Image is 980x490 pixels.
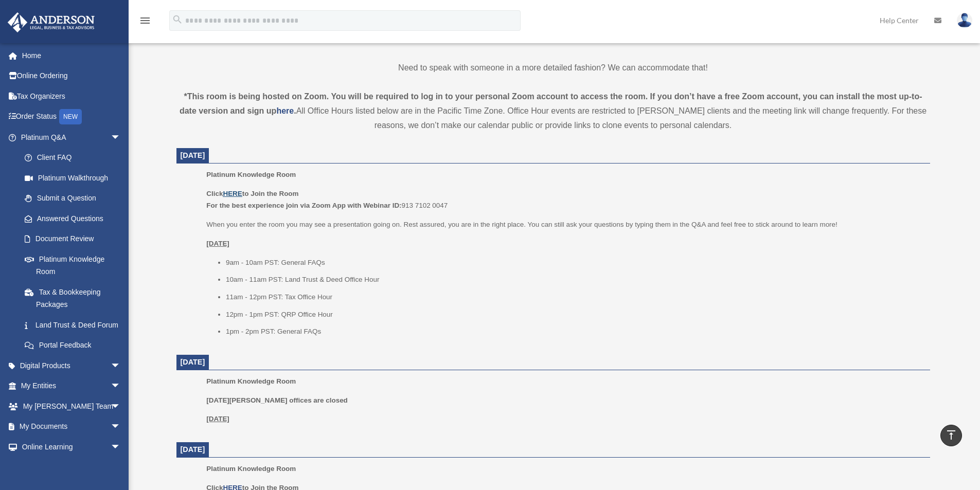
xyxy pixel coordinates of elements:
a: Platinum Q&Aarrow_drop_down [7,127,136,148]
a: Document Review [14,229,136,249]
i: search [172,14,183,25]
span: arrow_drop_down [111,355,131,376]
div: NEW [59,109,82,124]
span: arrow_drop_down [111,396,131,417]
span: [DATE] [181,358,205,366]
span: Platinum Knowledge Room [206,377,296,385]
li: 10am - 11am PST: Land Trust & Deed Office Hour [226,274,923,286]
a: menu [139,18,151,27]
p: Need to speak with someone in a more detailed fashion? We can accommodate that! [176,61,930,75]
a: Platinum Walkthrough [14,168,136,188]
li: 12pm - 1pm PST: QRP Office Hour [226,308,923,321]
img: User Pic [957,13,972,28]
a: Submit a Question [14,188,136,209]
a: HERE [223,190,242,197]
span: [DATE] [181,151,205,159]
a: Online Ordering [7,66,136,86]
a: Land Trust & Deed Forum [14,315,136,335]
a: Home [7,45,136,66]
a: vertical_align_top [940,425,962,446]
li: 11am - 12pm PST: Tax Office Hour [226,291,923,303]
a: here [276,106,294,115]
li: 1pm - 2pm PST: General FAQs [226,325,923,338]
i: menu [139,14,151,27]
a: Tax & Bookkeeping Packages [14,282,136,315]
a: Order StatusNEW [7,106,136,128]
div: All Office Hours listed below are in the Pacific Time Zone. Office Hour events are restricted to ... [176,89,930,133]
strong: *This room is being hosted on Zoom. You will be required to log in to your personal Zoom account ... [180,92,922,115]
strong: . [294,106,296,115]
span: arrow_drop_down [111,416,131,438]
b: [DATE][PERSON_NAME] offices are closed [206,396,348,404]
p: When you enter the room you may see a presentation going on. Rest assured, you are in the right p... [206,219,922,231]
u: [DATE] [206,240,229,247]
span: Platinum Knowledge Room [206,171,296,178]
a: My Documentsarrow_drop_down [7,416,136,437]
b: For the best experience join via Zoom App with Webinar ID: [206,202,401,209]
p: 913 7102 0047 [206,188,922,212]
a: My Entitiesarrow_drop_down [7,376,136,396]
u: [DATE] [206,415,229,423]
li: 9am - 10am PST: General FAQs [226,257,923,269]
span: arrow_drop_down [111,437,131,458]
a: Platinum Knowledge Room [14,249,131,282]
span: arrow_drop_down [111,127,131,148]
a: My [PERSON_NAME] Teamarrow_drop_down [7,396,136,416]
b: Click to Join the Room [206,190,298,197]
img: Anderson Advisors Platinum Portal [5,12,98,32]
a: Digital Productsarrow_drop_down [7,355,136,376]
span: [DATE] [181,445,205,453]
a: Tax Organizers [7,86,136,106]
a: Client FAQ [14,148,136,168]
a: Portal Feedback [14,335,136,356]
span: arrow_drop_down [111,376,131,397]
a: Answered Questions [14,208,136,229]
a: Online Learningarrow_drop_down [7,437,136,457]
span: Platinum Knowledge Room [206,465,296,473]
i: vertical_align_top [945,429,957,441]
